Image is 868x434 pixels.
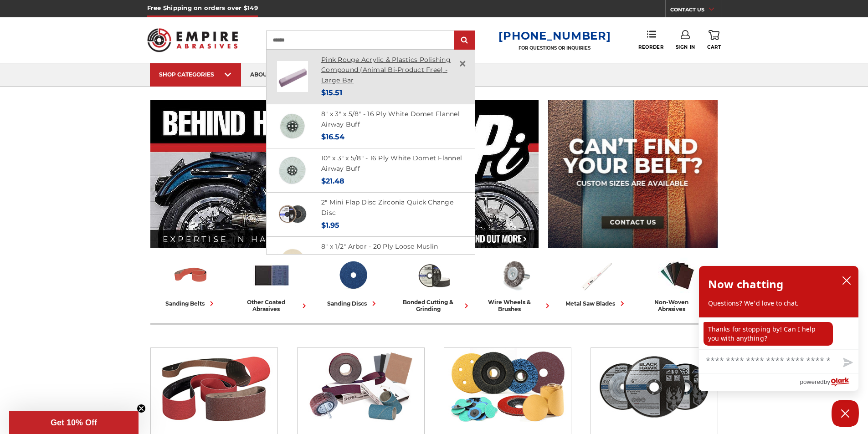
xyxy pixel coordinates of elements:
[641,299,714,312] div: non-woven abrasives
[150,100,539,248] img: Banner for an interview featuring Horsepower Inc who makes Harley performance upgrades featured o...
[321,88,342,97] span: $15.51
[235,256,309,312] a: other coated abrasives
[397,256,471,312] a: bonded cutting & grinding
[9,411,139,434] div: Get 10% OffClose teaser
[800,376,823,388] span: powered
[670,5,721,17] a: CONTACT US
[658,256,696,294] img: Non-woven Abrasives
[137,404,146,413] button: Close teaser
[699,266,859,391] div: olark chatbox
[159,71,232,78] div: SHOP CATEGORIES
[154,256,228,308] a: sanding belts
[707,30,721,50] a: Cart
[638,44,663,50] span: Reorder
[277,199,308,230] img: Black Hawk Abrasives 2-inch Zirconia Flap Disc with 60 Grit Zirconia for Smooth Finishing
[51,418,97,427] span: Get 10% Off
[595,348,713,425] img: Bonded Cutting & Grinding
[155,348,273,425] img: Sanding Belts
[455,56,470,71] a: Close
[800,374,858,391] a: Powered by Olark
[496,256,534,294] img: Wire Wheels & Brushes
[704,322,833,346] p: Thanks for stopping by! Can I help you with anything?
[836,352,858,373] button: Send message
[458,55,467,72] span: ×
[302,348,420,425] img: Other Coated Abrasives
[478,256,552,312] a: wire wheels & brushes
[832,400,859,427] button: Close Chatbox
[253,256,291,294] img: Other Coated Abrasives
[839,274,854,287] button: close chatbox
[699,317,858,349] div: chat
[415,256,453,294] img: Bonded Cutting & Grinding
[321,56,451,84] a: Pink Rouge Acrylic & Plastics Polishing Compound (Animal Bi-Product Free) - Large Bar
[448,348,566,425] img: Sanding Discs
[165,299,216,308] div: sanding belts
[397,299,471,312] div: bonded cutting & grinding
[321,154,462,173] a: 10" x 3" x 5/8" - 16 Ply White Domet Flannel Airway Buff
[676,44,695,50] span: Sign In
[548,100,718,248] img: promo banner for custom belts.
[327,299,379,308] div: sanding discs
[321,177,344,185] span: $21.48
[241,63,288,87] a: about us
[560,256,633,308] a: metal saw blades
[708,275,783,293] h2: Now chatting
[334,256,372,294] img: Sanding Discs
[321,110,460,128] a: 8" x 3" x 5/8" - 16 Ply White Domet Flannel Airway Buff
[321,133,344,141] span: $16.54
[498,29,611,42] a: [PHONE_NUMBER]
[277,61,308,92] img: Pink Plastic Polishing Compound
[707,44,721,50] span: Cart
[235,299,309,312] div: other coated abrasives
[708,299,849,308] p: Questions? We'd love to chat.
[277,110,308,141] img: 8 inch white domet flannel airway buffing wheel
[478,299,552,312] div: wire wheels & brushes
[638,30,663,50] a: Reorder
[565,299,627,308] div: metal saw blades
[498,45,611,51] p: FOR QUESTIONS OR INQUIRIES
[577,256,615,294] img: Metal Saw Blades
[321,242,438,261] a: 8" x 1/2" Arbor - 20 Ply Loose Muslin Buffing Wheel
[277,243,308,274] img: 8" x 1/2" x 20 ply loose cotton buffing wheel
[824,376,830,388] span: by
[456,31,474,50] input: Submit
[277,154,308,185] img: 10 inch airway polishing wheel white domet flannel
[321,221,339,230] span: $1.95
[147,22,238,58] img: Empire Abrasives
[641,256,714,312] a: non-woven abrasives
[321,198,453,217] a: 2" Mini Flap Disc Zirconia Quick Change Disc
[172,256,210,294] img: Sanding Belts
[316,256,390,308] a: sanding discs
